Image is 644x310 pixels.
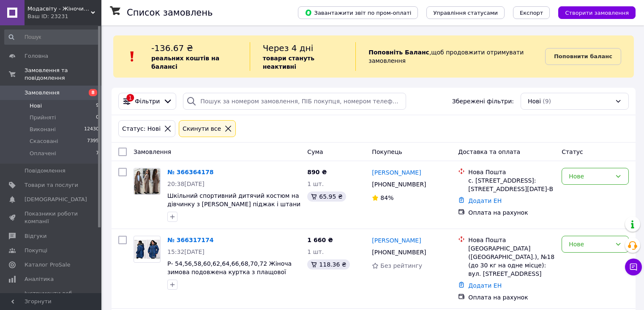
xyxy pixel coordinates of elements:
[380,262,422,269] span: Без рейтингу
[120,124,162,133] div: Статус: Нові
[370,178,428,190] div: [PHONE_NUMBER]
[569,172,611,181] div: Нове
[263,43,314,53] span: Через 4 дні
[545,48,621,65] a: Поповнити баланс
[30,126,56,133] span: Виконані
[167,260,292,292] a: Р- 54,56,58,60,62,64,66,68,70,72 Жіноча зимова подовжена куртка з плащової тканини. [GEOGRAPHIC_D...
[167,248,205,255] span: 15:32[DATE]
[151,43,193,53] span: -136.67 ₴
[25,181,78,189] span: Товари та послуги
[84,126,99,133] span: 12430
[562,148,583,155] span: Статус
[307,237,333,243] span: 1 660 ₴
[569,240,611,249] div: Нове
[25,167,65,175] span: Повідомлення
[96,114,99,121] span: 0
[30,137,58,145] span: Скасовані
[307,181,324,187] span: 1 шт.
[520,10,543,16] span: Експорт
[96,150,99,157] span: 7
[25,261,70,269] span: Каталог ProSale
[25,275,54,283] span: Аналітика
[433,10,498,16] span: Управління статусами
[30,114,56,121] span: Прийняті
[372,148,402,155] span: Покупець
[30,150,56,157] span: Оплачені
[305,9,411,16] span: Завантажити звіт по пром-оплаті
[370,246,428,258] div: [PHONE_NUMBER]
[134,236,161,263] a: Фото товару
[468,236,555,244] div: Нова Пошта
[468,197,502,204] a: Додати ЕН
[426,6,505,19] button: Управління статусами
[25,210,78,225] span: Показники роботи компанії
[307,148,323,155] span: Cума
[134,168,160,194] img: Фото товару
[468,282,502,289] a: Додати ЕН
[135,97,160,105] span: Фільтри
[181,124,223,133] div: Cкинути все
[134,148,171,155] span: Замовлення
[4,30,100,45] input: Пошук
[25,52,48,60] span: Головна
[27,5,91,13] span: Модасвіту - Жіночий одяг
[298,6,418,19] button: Завантажити звіт по пром-оплаті
[30,102,42,110] span: Нові
[468,244,555,278] div: [GEOGRAPHIC_DATA] ([GEOGRAPHIC_DATA].), №18 (до 30 кг на одне місце): вул. [STREET_ADDRESS]
[25,232,46,240] span: Відгуки
[183,93,406,110] input: Пошук за номером замовлення, ПІБ покупця, номером телефону, Email, номером накладної
[452,97,514,105] span: Збережені фільтри:
[96,102,99,110] span: 9
[307,169,327,175] span: 890 ₴
[368,49,429,56] b: Поповніть Баланс
[554,53,612,59] b: Поповнити баланс
[127,8,213,18] h1: Список замовлень
[380,194,393,201] span: 84%
[625,259,642,275] button: Чат з покупцем
[126,50,139,63] img: :exclamation:
[372,236,421,245] a: [PERSON_NAME]
[27,13,101,20] div: Ваш ID: 23231
[468,176,555,193] div: с. [STREET_ADDRESS]: [STREET_ADDRESS][DATE]-В
[87,137,99,145] span: 7395
[372,168,421,177] a: [PERSON_NAME]
[543,98,551,105] span: (9)
[528,97,541,105] span: Нові
[468,208,555,217] div: Оплата на рахунок
[89,89,97,96] span: 8
[25,290,78,305] span: Інструменти веб-майстра та SEO
[458,148,520,155] span: Доставка та оплата
[134,240,160,259] img: Фото товару
[550,9,636,16] a: Створити замовлення
[355,42,545,71] div: , щоб продовжити отримувати замовлення
[167,169,213,175] a: № 366364178
[468,293,555,302] div: Оплата на рахунок
[25,247,47,254] span: Покупці
[307,248,324,255] span: 1 шт.
[513,6,550,19] button: Експорт
[25,67,101,82] span: Замовлення та повідомлення
[307,259,349,270] div: 118.36 ₴
[167,192,300,233] a: Шкільний спортивний дитячий костюм на дівчинку з [PERSON_NAME] піджак і штани палаццо 7,8,9,10 ро...
[558,6,636,19] button: Створити замовлення
[565,10,629,16] span: Створити замовлення
[167,237,213,243] a: № 366317174
[25,89,60,97] span: Замовлення
[151,55,219,70] b: реальних коштів на балансі
[263,55,314,70] b: товари стануть неактивні
[468,168,555,176] div: Нова Пошта
[307,191,346,202] div: 65.95 ₴
[25,196,87,203] span: [DEMOGRAPHIC_DATA]
[167,181,205,187] span: 20:38[DATE]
